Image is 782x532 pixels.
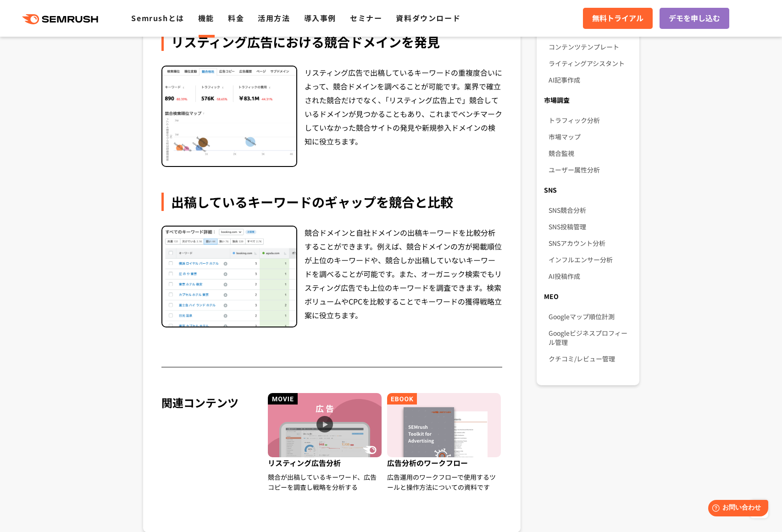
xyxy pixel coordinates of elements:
a: 導入事例 [304,12,336,23]
iframe: Help widget launcher [700,496,772,522]
span: 無料トライアル [592,12,643,24]
img: リスティング広告分析 競合ドメイン発見 [162,66,296,166]
a: SNS競合分析 [549,202,632,218]
span: リスティング広告分析 [268,457,383,472]
a: トラフィック分析 [549,112,632,128]
a: Semrushとは [131,12,184,23]
a: ライティングアシスタント [549,55,632,72]
span: デモを申し込む [669,12,720,24]
a: Googleビジネスプロフィール管理 [549,325,632,350]
a: SNS投稿管理 [549,218,632,235]
a: 広告分析のワークフロー 広告運用のワークフローで使用するツールと操作方法についての資料です [385,393,505,509]
a: ユーザー属性分析 [549,161,632,178]
a: 機能 [198,12,214,23]
a: 料金 [228,12,244,23]
div: 関連コンテンツ [161,393,261,509]
div: 出稿しているキーワードのギャップを競合と比較 [161,193,503,211]
a: Googleマップ順位計測 [549,308,632,325]
a: クチコミ/レビュー管理 [549,350,632,367]
div: MEO [537,288,639,305]
a: AI記事作成 [549,72,632,88]
div: リスティング広告における競合ドメインを発見 [161,33,503,51]
a: デモを申し込む [660,8,729,29]
div: 競合が出稿しているキーワード、広告コピーを調査し戦略を分析する [268,472,383,492]
a: コンテンツテンプレート [549,39,632,55]
img: リスティング広告分析 ギャップ分析 [162,227,296,327]
div: 市場調査 [537,92,639,108]
div: リスティング広告で出稿しているキーワードの重複度合いによって、競合ドメインを調べることが可能です。業界で確立された競合だけでなく、「リスティング広告上で」競合しているドメインが見つかることもあり... [305,66,503,167]
a: 市場マップ [549,128,632,145]
a: AI投稿作成 [549,268,632,284]
span: 広告分析のワークフロー [387,457,502,472]
a: 競合監視 [549,145,632,161]
div: 競合ドメインと自社ドメインの出稿キーワードを比較分析することができます。例えば、競合ドメインの方が掲載順位が上位のキーワードや、競合しか出稿していないキーワードを調べることが可能です。また、オー... [305,226,503,327]
div: 広告運用のワークフローで使用するツールと操作方法についての資料です [387,472,502,492]
a: 活用方法 [258,12,290,23]
div: SNS [537,182,639,198]
a: セミナー [350,12,382,23]
a: 無料トライアル [583,8,653,29]
a: インフルエンサー分析 [549,251,632,268]
a: リスティング広告分析 競合が出稿しているキーワード、広告コピーを調査し戦略を分析する [266,393,385,492]
a: SNSアカウント分析 [549,235,632,251]
a: 資料ダウンロード [396,12,460,23]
